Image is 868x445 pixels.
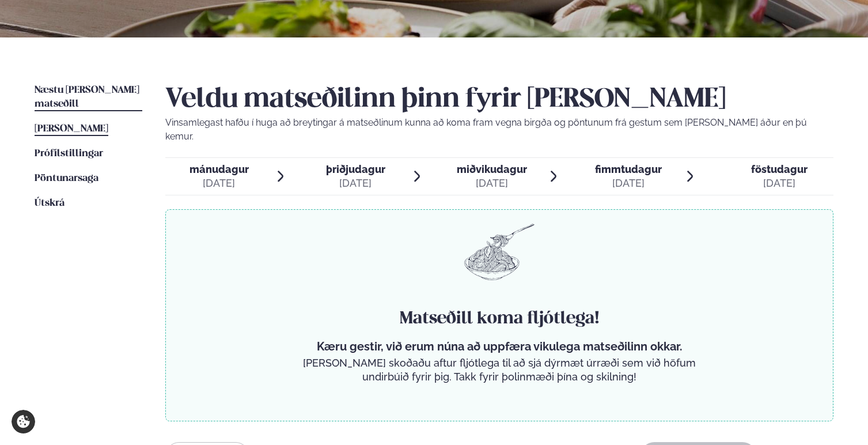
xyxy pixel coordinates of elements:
[464,224,535,280] img: pasta
[165,84,833,116] h2: Veldu matseðilinn þinn fyrir [PERSON_NAME]
[595,176,662,190] div: [DATE]
[35,124,108,134] span: [PERSON_NAME]
[326,176,385,190] div: [DATE]
[35,172,98,186] a: Pöntunarsaga
[35,122,108,136] a: [PERSON_NAME]
[751,163,808,175] span: föstudagur
[595,163,662,175] span: fimmtudagur
[298,307,700,330] h4: Matseðill koma fljótlega!
[35,198,65,208] span: Útskrá
[35,147,103,161] a: Prófílstillingar
[326,163,385,175] span: þriðjudagur
[165,116,833,144] p: Vinsamlegast hafðu í huga að breytingar á matseðlinum kunna að koma fram vegna birgða og pöntunum...
[457,176,527,190] div: [DATE]
[751,176,808,190] div: [DATE]
[298,356,700,384] p: [PERSON_NAME] skoðaðu aftur fljótlega til að sjá dýrmæt úrræði sem við höfum undirbúið fyrir þig....
[35,84,142,111] a: Næstu [PERSON_NAME] matseðill
[35,149,103,159] span: Prófílstillingar
[12,410,35,433] a: Cookie settings
[35,174,98,183] span: Pöntunarsaga
[189,163,249,175] span: mánudagur
[298,340,700,353] p: Kæru gestir, við erum núna að uppfæra vikulega matseðilinn okkar.
[35,85,139,109] span: Næstu [PERSON_NAME] matseðill
[189,176,249,190] div: [DATE]
[35,197,65,210] a: Útskrá
[457,163,527,175] span: miðvikudagur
